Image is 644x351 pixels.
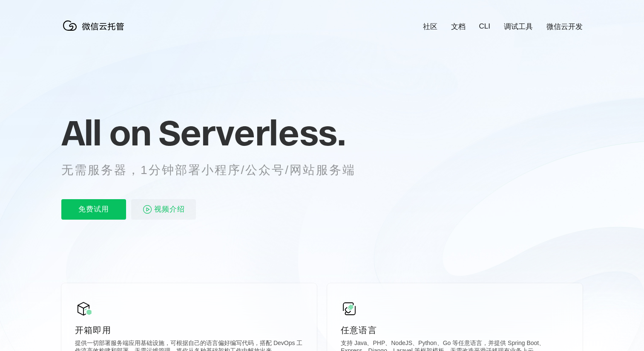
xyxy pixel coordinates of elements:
[546,22,583,32] a: 微信云开发
[75,324,303,336] p: 开箱即用
[61,28,129,35] a: 微信云托管
[142,204,152,215] img: video_play.svg
[61,111,150,154] span: All on
[61,162,371,179] p: 无需服务器，1分钟部署小程序/公众号/网站服务端
[451,22,466,32] a: 文档
[504,22,533,32] a: 调试工具
[158,111,345,154] span: Serverless.
[479,22,490,31] a: CLI
[61,199,126,220] p: 免费试用
[61,17,129,34] img: 微信云托管
[341,324,569,336] p: 任意语言
[154,199,185,220] span: 视频介绍
[423,22,437,32] a: 社区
